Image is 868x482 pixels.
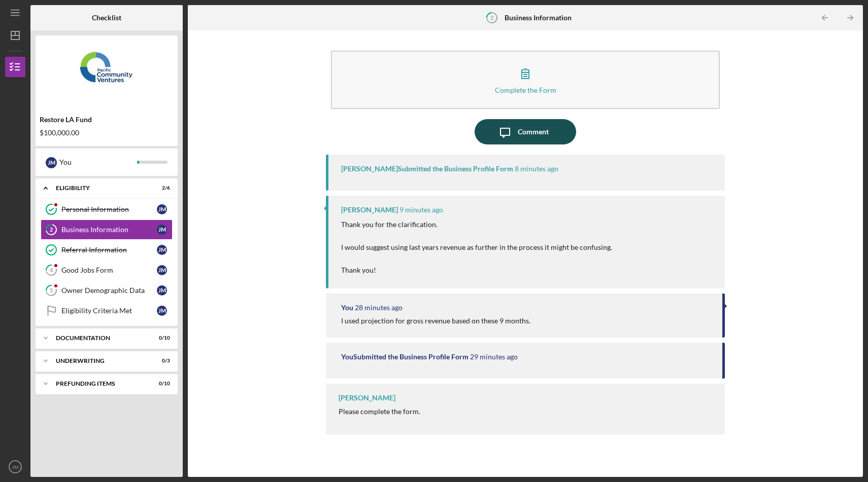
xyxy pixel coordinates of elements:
div: J M [157,245,167,255]
a: 5Owner Demographic DataJM [41,280,173,301]
div: Comment [518,119,549,144]
text: JM [12,464,19,470]
div: J M [157,225,167,235]
div: Eligibility [56,185,145,191]
button: Complete the Form [331,51,720,109]
a: Eligibility Criteria MetJM [41,301,173,321]
div: 0 / 10 [152,335,170,341]
div: J M [46,157,57,168]
a: Personal InformationJM [41,199,173,219]
div: Underwriting [56,358,145,364]
div: Prefunding Items [56,381,145,387]
div: You [59,154,137,171]
a: Referral InformationJM [41,240,173,260]
div: [PERSON_NAME] [341,206,398,214]
tspan: 4 [50,267,53,274]
div: Eligibility Criteria Met [61,307,157,315]
div: Owner Demographic Data [61,286,157,294]
div: 2 / 6 [152,185,170,191]
b: Checklist [92,14,121,22]
time: 2025-10-14 21:29 [399,206,443,214]
p: Thank you for the clarification. I would suggest using last years revenue as further in the proce... [341,219,612,276]
div: 0 / 10 [152,381,170,387]
div: J M [157,306,167,316]
a: 4Good Jobs FormJM [41,260,173,280]
div: [PERSON_NAME] [339,394,395,402]
div: Please complete the form. [339,407,420,416]
div: Complete the Form [495,86,556,94]
div: 0 / 3 [152,358,170,364]
time: 2025-10-14 21:09 [470,353,518,361]
div: Documentation [56,335,145,341]
a: 2Business InformationJM [41,219,173,240]
div: Personal Information [61,205,157,213]
div: Good Jobs Form [61,266,157,274]
div: Referral Information [61,246,157,254]
div: You Submitted the Business Profile Form [341,353,469,361]
tspan: 5 [50,287,53,294]
button: Comment [475,119,576,144]
tspan: 2 [490,14,493,21]
tspan: 2 [50,227,53,233]
div: [PERSON_NAME] Submitted the Business Profile Form [341,165,513,173]
button: JM [5,457,25,477]
div: I used projection for gross revenue based on these 9 months. [341,317,530,325]
time: 2025-10-14 21:30 [515,165,558,173]
time: 2025-10-14 21:10 [355,304,403,312]
div: $100,000.00 [40,129,174,137]
div: J M [157,265,167,275]
div: J M [157,285,167,295]
div: You [341,304,353,312]
div: Business Information [61,226,157,234]
b: Business Information [505,14,572,22]
div: Restore LA Fund [40,116,174,124]
img: Product logo [36,41,178,101]
div: J M [157,204,167,214]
